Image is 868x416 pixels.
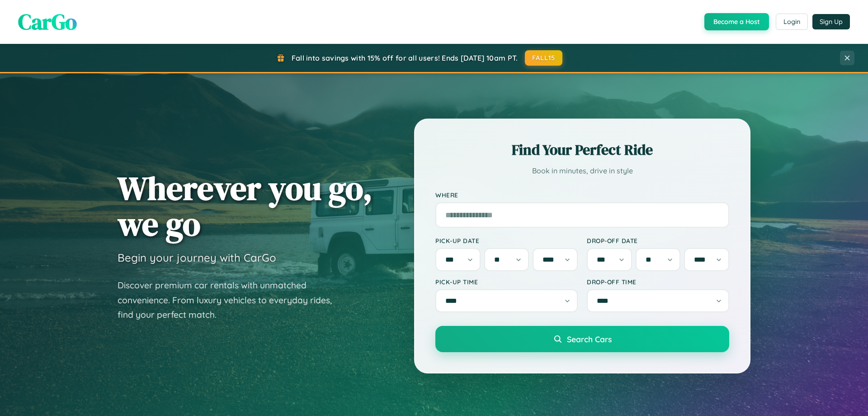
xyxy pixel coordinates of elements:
button: Login [776,14,808,30]
label: Pick-up Time [435,278,578,286]
h2: Find Your Perfect Ride [435,140,729,160]
button: Search Cars [435,326,729,352]
span: CarGo [18,7,77,37]
button: FALL15 [525,50,563,66]
p: Discover premium car rentals with unmatched convenience. From luxury vehicles to everyday rides, ... [118,278,344,322]
span: Fall into savings with 15% off for all users! Ends [DATE] 10am PT. [292,53,518,62]
button: Sign Up [812,14,850,29]
label: Pick-up Date [435,237,578,244]
label: Where [435,191,729,199]
p: Book in minutes, drive in style [435,164,729,177]
h3: Begin your journey with CarGo [118,251,276,264]
button: Become a Host [704,13,769,30]
h1: Wherever you go, we go [118,170,373,242]
label: Drop-off Time [587,278,729,286]
span: Search Cars [567,334,612,344]
label: Drop-off Date [587,237,729,244]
